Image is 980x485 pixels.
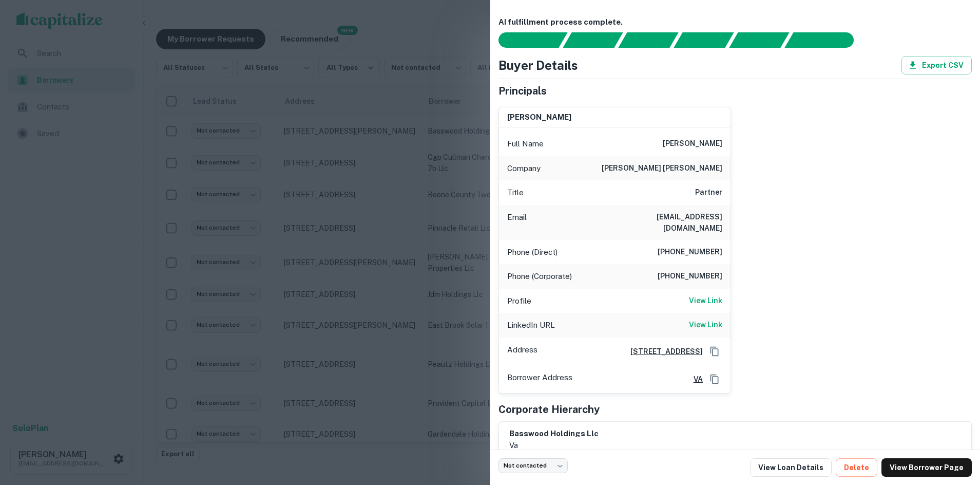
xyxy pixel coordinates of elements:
[836,458,877,477] button: Delete
[618,32,678,48] div: Documents found, AI parsing details...
[498,16,972,28] h6: AI fulfillment process complete.
[507,186,524,199] p: Title
[599,211,722,234] h6: [EMAIL_ADDRESS][DOMAIN_NAME]
[507,111,571,123] h6: [PERSON_NAME]
[507,371,572,387] p: Borrower Address
[750,458,832,477] a: View Loan Details
[602,162,722,175] h6: [PERSON_NAME] [PERSON_NAME]
[507,295,531,307] p: Profile
[486,32,563,48] div: Sending borrower request to AI...
[929,403,980,452] iframe: Chat Widget
[685,374,703,385] a: VA
[498,458,568,473] div: Not contacted
[689,319,722,330] h6: View Link
[707,371,722,387] button: Copy Address
[507,344,537,359] p: Address
[695,186,722,199] h6: Partner
[674,32,734,48] div: Principals found, AI now looking for contact information...
[507,270,572,283] p: Phone (Corporate)
[689,295,722,306] h6: View Link
[881,458,972,477] a: View Borrower Page
[507,138,544,150] p: Full Name
[689,319,722,331] a: View Link
[785,32,866,48] div: AI fulfillment process complete.
[507,162,541,175] p: Company
[689,295,722,307] a: View Link
[507,246,558,258] p: Phone (Direct)
[901,56,972,74] button: Export CSV
[707,344,722,359] button: Copy Address
[507,211,527,234] p: Email
[729,32,789,48] div: Principals found, still searching for contact information. This may take time...
[509,428,599,440] h6: basswood holdings llc
[498,83,547,99] h5: Principals
[658,270,722,283] h6: [PHONE_NUMBER]
[622,346,703,357] a: [STREET_ADDRESS]
[658,246,722,258] h6: [PHONE_NUMBER]
[563,32,623,48] div: Your request is received and processing...
[498,402,600,417] h5: Corporate Hierarchy
[509,439,599,452] p: va
[498,56,578,74] h4: Buyer Details
[507,319,555,331] p: LinkedIn URL
[663,138,722,150] h6: [PERSON_NAME]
